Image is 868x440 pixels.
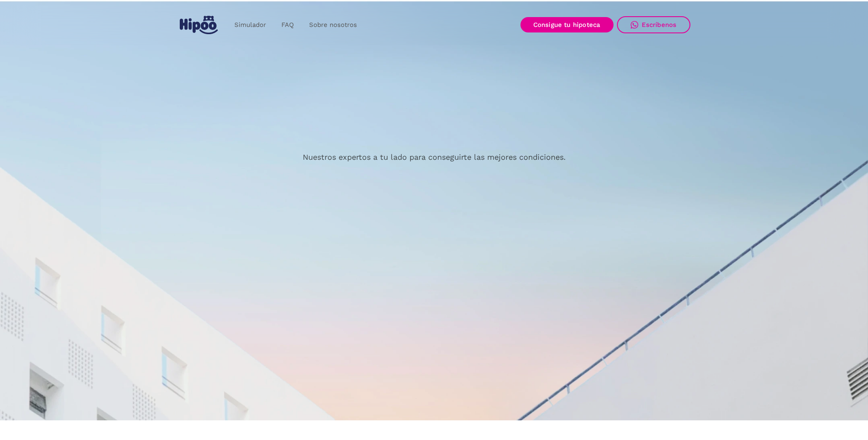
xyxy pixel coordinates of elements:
a: home [178,12,220,38]
a: Consigue tu hipoteca [520,17,614,32]
a: Simulador [227,17,274,33]
a: Escríbenos [617,16,690,33]
a: Sobre nosotros [301,17,365,33]
a: FAQ [274,17,301,33]
div: Escríbenos [642,21,677,29]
